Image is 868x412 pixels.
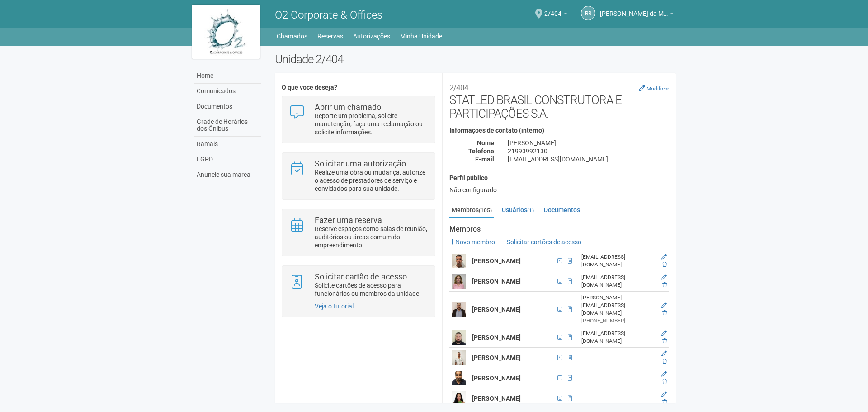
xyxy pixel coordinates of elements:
a: Editar membro [661,254,667,260]
a: Editar membro [661,274,667,280]
img: user.png [452,330,466,345]
img: user.png [452,391,466,406]
div: [PERSON_NAME] [501,139,676,147]
span: O2 Corporate & Offices [275,9,382,21]
strong: E-mail [475,156,494,163]
a: Usuários(1) [500,203,536,217]
a: Ramais [194,137,261,152]
a: Excluir membro [662,379,667,385]
a: Comunicados [194,84,261,99]
a: LGPD [194,152,261,167]
h2: Unidade 2/404 [275,52,676,66]
strong: [PERSON_NAME] [472,306,521,313]
strong: Abrir um chamado [315,102,381,112]
a: Editar membro [661,330,667,336]
small: (105) [479,207,492,213]
a: Excluir membro [662,338,667,344]
a: [PERSON_NAME] da Motta Junior [600,11,674,19]
strong: Solicitar uma autorização [315,159,406,168]
a: Solicitar cartões de acesso [501,238,581,246]
small: (1) [527,207,534,213]
a: Membros(105) [449,203,494,218]
a: Editar membro [661,371,667,377]
p: Realize uma obra ou mudança, autorize o acesso de prestadores de serviço e convidados para sua un... [315,168,428,193]
strong: [PERSON_NAME] [472,257,521,265]
a: Documentos [542,203,582,217]
strong: [PERSON_NAME] [472,354,521,361]
img: logo.jpg [192,5,260,59]
strong: Membros [449,225,669,233]
a: Editar membro [661,302,667,308]
small: 2/404 [449,83,468,92]
a: Excluir membro [662,358,667,365]
a: Editar membro [661,391,667,398]
a: Solicitar uma autorização Realize uma obra ou mudança, autorize o acesso de prestadores de serviç... [289,160,428,193]
a: Excluir membro [662,310,667,316]
a: Solicitar cartão de acesso Solicite cartões de acesso para funcionários ou membros da unidade. [289,273,428,298]
a: 2/404 [544,11,567,19]
strong: Telefone [468,147,494,155]
strong: [PERSON_NAME] [472,334,521,341]
div: [PHONE_NUMBER] [581,317,655,325]
strong: [PERSON_NAME] [472,278,521,285]
p: Reserve espaços como salas de reunião, auditórios ou áreas comum do empreendimento. [315,225,428,249]
h4: O que você deseja? [282,84,435,91]
a: Veja o tutorial [315,303,354,310]
img: user.png [452,302,466,317]
h4: Perfil público [449,175,669,181]
div: [EMAIL_ADDRESS][DOMAIN_NAME] [581,274,655,289]
a: Editar membro [661,350,667,357]
p: Reporte um problema, solicite manutenção, faça uma reclamação ou solicite informações. [315,112,428,136]
a: Home [194,68,261,84]
img: user.png [452,274,466,289]
a: Grade de Horários dos Ônibus [194,114,261,137]
a: RB [581,6,595,20]
a: Autorizações [353,30,390,43]
a: Chamados [277,30,307,43]
a: Documentos [194,99,261,114]
a: Reservas [317,30,343,43]
a: Minha Unidade [400,30,442,43]
span: Raul Barrozo da Motta Junior [600,1,668,17]
small: Modificar [646,85,669,92]
h2: STATLED BRASIL CONSTRUTORA E PARTICIPAÇÕES S.A. [449,80,669,120]
a: Modificar [639,85,669,92]
h4: Informações de contato (interno) [449,127,669,134]
div: Não configurado [449,186,669,194]
img: user.png [452,350,466,365]
a: Novo membro [449,238,495,246]
a: Excluir membro [662,261,667,268]
img: user.png [452,371,466,385]
div: 21993992130 [501,147,676,155]
a: Abrir um chamado Reporte um problema, solicite manutenção, faça uma reclamação ou solicite inform... [289,103,428,136]
span: 2/404 [544,1,561,17]
a: Anuncie sua marca [194,167,261,182]
p: Solicite cartões de acesso para funcionários ou membros da unidade. [315,281,428,298]
img: user.png [452,254,466,268]
div: [EMAIL_ADDRESS][DOMAIN_NAME] [501,155,676,163]
a: Excluir membro [662,282,667,288]
strong: Nome [477,139,494,147]
div: [EMAIL_ADDRESS][DOMAIN_NAME] [581,330,655,345]
a: Fazer uma reserva Reserve espaços como salas de reunião, auditórios ou áreas comum do empreendime... [289,216,428,249]
strong: [PERSON_NAME] [472,374,521,382]
div: [EMAIL_ADDRESS][DOMAIN_NAME] [581,253,655,269]
strong: [PERSON_NAME] [472,395,521,402]
strong: Solicitar cartão de acesso [315,272,407,281]
div: [PERSON_NAME][EMAIL_ADDRESS][DOMAIN_NAME] [581,294,655,317]
strong: Fazer uma reserva [315,215,382,225]
a: Excluir membro [662,399,667,405]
